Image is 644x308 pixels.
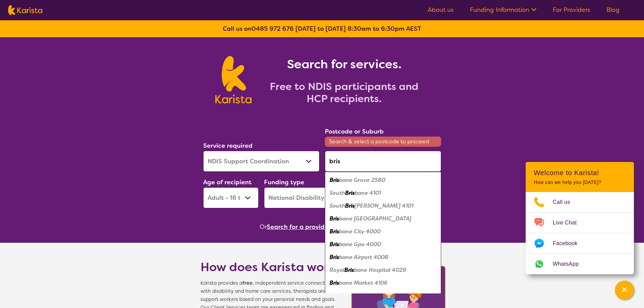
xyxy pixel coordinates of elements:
em: East [330,292,341,299]
div: South Brisbane Bc 4101 [328,199,438,212]
em: [PERSON_NAME] 4101 [355,202,413,209]
span: Facebook [553,238,586,248]
div: Channel Menu [526,162,634,274]
div: Brisbane Gpo 4000 [328,238,438,251]
div: Brisbane Adelaide Street 4000 [328,212,438,225]
em: Bris [330,228,339,235]
em: Bris [330,215,339,222]
label: Age of recipient [203,178,252,186]
div: South Brisbane 4101 [328,187,438,199]
div: Brisbane Market 4106 [328,277,438,289]
em: Bris [330,279,339,286]
em: bane 4169 [351,292,378,299]
a: 0485 972 676 [252,25,294,33]
em: bane 4101 [355,189,381,196]
em: South [330,202,345,209]
input: Type [325,151,441,172]
em: Bris [341,292,351,299]
span: Search & select a postcode to proceed [325,137,441,147]
a: For Providers [553,6,590,14]
em: Bris [330,241,339,248]
h1: Search for services. [260,56,429,72]
a: Web link opens in a new tab. [526,254,634,274]
b: free [242,280,253,286]
img: Karista logo [215,56,252,103]
em: bane [GEOGRAPHIC_DATA] [339,215,411,222]
a: Blog [606,6,620,14]
label: Funding type [264,178,304,186]
b: Call us on [DATE] to [DATE] 8:30am to 6:30pm AEST [223,25,421,33]
h2: Free to NDIS participants and HCP recipients. [260,80,429,105]
button: Search for a provider to leave a review [267,222,384,232]
div: East Brisbane 4169 [328,289,438,302]
h1: How does Karista work? [200,259,342,275]
span: Call us [553,197,578,207]
label: Postcode or Suburb [325,127,384,136]
em: bane Gpo 4000 [339,241,381,248]
em: bane Market 4106 [339,279,387,286]
em: bane Grove 2580 [339,176,385,184]
h2: Welcome to Karista! [534,169,626,177]
em: Bris [330,176,339,184]
div: Royal Brisbane Hospital 4029 [328,264,438,277]
label: Service required [203,142,253,150]
div: Brisbane Airport 4008 [328,251,438,264]
img: Karista logo [8,5,42,15]
em: bane Airport 4008 [339,254,388,261]
a: About us [428,6,454,14]
p: How can we help you [DATE]? [534,180,626,185]
span: Live Chat [553,218,585,228]
button: Channel Menu [615,281,634,300]
em: bane Hospital 4029 [354,266,406,274]
div: Brisbane Grove 2580 [328,174,438,187]
span: Or [260,222,267,232]
em: South [330,189,345,196]
span: WhatsApp [553,259,587,269]
em: Bris [344,266,354,274]
em: bane City 4000 [339,228,381,235]
em: Bris [345,189,355,196]
em: Bris [330,254,339,261]
ul: Choose channel [526,192,634,274]
a: Funding Information [470,6,536,14]
em: Bris [345,202,355,209]
div: Brisbane City 4000 [328,225,438,238]
em: Royal [330,266,344,274]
